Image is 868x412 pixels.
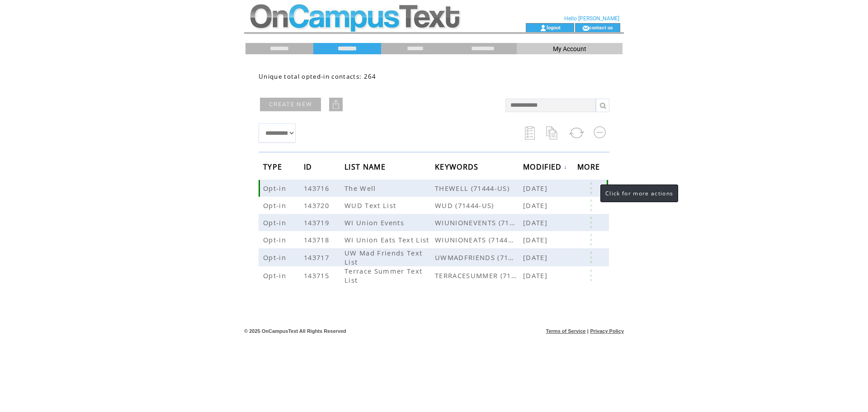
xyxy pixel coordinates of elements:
span: 143716 [304,184,331,193]
span: WIUNIONEATS (71444-US) [435,235,523,244]
span: Click for more actions [605,189,673,197]
span: Opt-in [263,218,288,227]
span: WI Union Eats Text List [344,235,432,244]
span: Opt-in [263,271,288,280]
span: [DATE] [523,271,550,280]
span: The Well [344,184,378,193]
span: UW Mad Friends Text List [344,248,422,266]
a: Privacy Policy [590,328,624,334]
span: © 2025 OnCampusText All Rights Reserved [244,328,346,334]
span: 143718 [304,235,331,244]
img: upload.png [331,100,340,109]
a: contact us [589,24,613,30]
span: 143720 [304,201,331,210]
span: Hello [PERSON_NAME] [564,15,619,22]
span: [DATE] [523,218,550,227]
a: logout [547,24,561,30]
span: Opt-in [263,235,288,244]
span: Unique total opted-in contacts: 264 [259,72,377,81]
span: WIUNIONEVENTS (71444-US) [435,218,523,227]
span: WUD Text List [344,201,398,210]
span: 143719 [304,218,331,227]
span: My Account [553,45,586,52]
span: LIST NAME [344,160,388,176]
a: KEYWORDS [435,164,481,169]
a: Terms of Service [546,328,586,334]
span: [DATE] [523,201,550,210]
span: UWMADFRIENDS (71444-US) [435,253,523,262]
span: WI Union Events [344,218,406,227]
a: CREATE NEW [260,98,321,111]
img: contact_us_icon.gif [582,24,589,32]
span: Opt-in [263,253,288,262]
a: ID [304,164,315,169]
span: 143715 [304,271,331,280]
span: MORE [577,160,602,176]
a: TYPE [263,164,284,169]
img: account_icon.gif [540,24,547,32]
span: THEWELL (71444-US) [435,184,523,193]
span: [DATE] [523,253,550,262]
span: [DATE] [523,235,550,244]
span: ID [304,160,315,176]
span: TERRACESUMMER (71444-US) [435,271,523,280]
span: Opt-in [263,201,288,210]
span: | [587,328,589,334]
a: MODIFIED↓ [523,164,567,170]
span: Opt-in [263,184,288,193]
span: Terrace Summer Text List [344,266,422,284]
span: WUD (71444-US) [435,201,523,210]
span: TYPE [263,160,284,176]
span: 143717 [304,253,331,262]
span: MODIFIED [523,160,564,176]
span: KEYWORDS [435,160,481,176]
a: LIST NAME [344,164,388,169]
span: [DATE] [523,184,550,193]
